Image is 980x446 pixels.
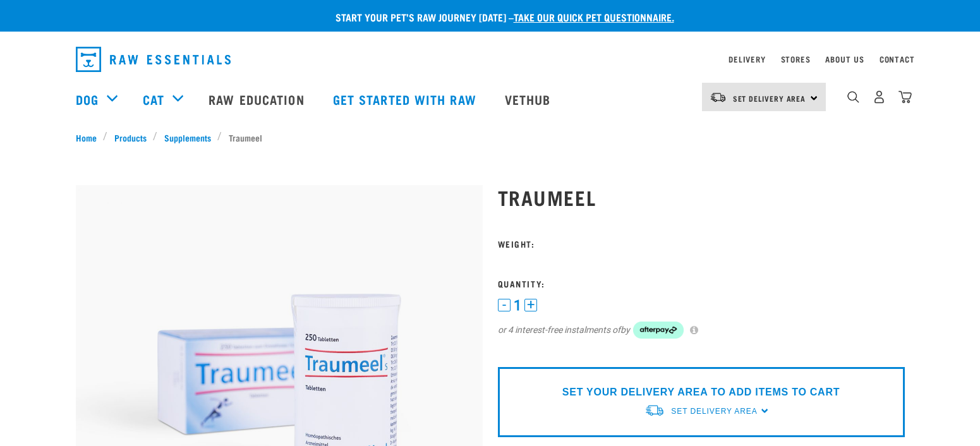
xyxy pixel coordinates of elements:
[729,57,765,61] a: Delivery
[492,74,567,124] a: Vethub
[644,404,665,417] img: van-moving.png
[524,299,537,311] button: +
[196,74,320,124] a: Raw Education
[498,239,905,248] h3: Weight:
[562,385,840,400] p: SET YOUR DELIVERY AREA TO ADD ITEMS TO CART
[847,91,859,103] img: home-icon-1@2x.png
[880,57,915,61] a: Contact
[710,92,727,103] img: van-moving.png
[898,90,912,104] img: home-icon@2x.png
[514,299,521,312] span: 1
[825,57,864,61] a: About Us
[143,90,164,109] a: Cat
[498,322,905,339] div: or 4 interest-free instalments of by
[76,47,231,72] img: Raw Essentials Logo
[320,74,492,124] a: Get started with Raw
[157,131,217,144] a: Supplements
[498,186,905,208] h1: Traumeel
[873,90,886,104] img: user.png
[76,90,99,109] a: Dog
[107,131,153,144] a: Products
[781,57,811,61] a: Stores
[671,407,757,416] span: Set Delivery Area
[633,322,684,339] img: Afterpay
[76,131,104,144] a: Home
[76,131,905,144] nav: breadcrumbs
[733,96,806,100] span: Set Delivery Area
[498,299,511,311] button: -
[514,14,674,20] a: take our quick pet questionnaire.
[498,279,905,288] h3: Quantity:
[66,42,915,77] nav: dropdown navigation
